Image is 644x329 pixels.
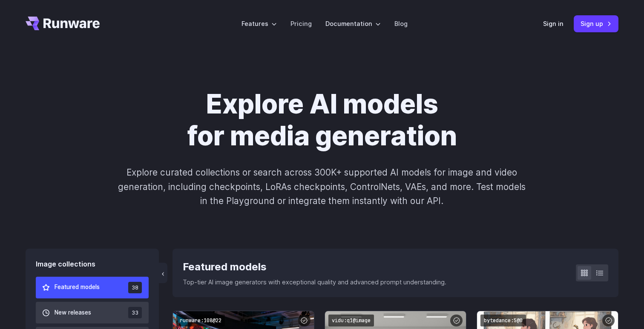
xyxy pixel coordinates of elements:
span: 33 [128,307,142,318]
h1: Explore AI models for media generation [85,88,559,152]
span: 38 [128,282,142,293]
label: Documentation [325,19,381,28]
a: Sign in [543,19,563,28]
button: New releases 33 [36,302,149,323]
span: Featured models [55,283,100,292]
button: ‹ [159,263,167,283]
code: vidu:q1@image [328,315,374,327]
p: Top-tier AI image generators with exceptional quality and advanced prompt understanding. [183,277,446,287]
a: Blog [394,19,408,28]
a: Sign up [574,15,618,32]
p: Explore curated collections or search across 300K+ supported AI models for image and video genera... [115,165,529,208]
div: Image collections [36,259,149,270]
button: Featured models 38 [36,277,149,298]
span: New releases [55,308,91,318]
a: Pricing [290,19,312,28]
code: bytedance:5@0 [480,315,526,327]
a: Go to / [26,17,100,30]
code: runware:108@22 [176,315,225,327]
label: Features [241,19,277,28]
div: Featured models [183,259,446,275]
